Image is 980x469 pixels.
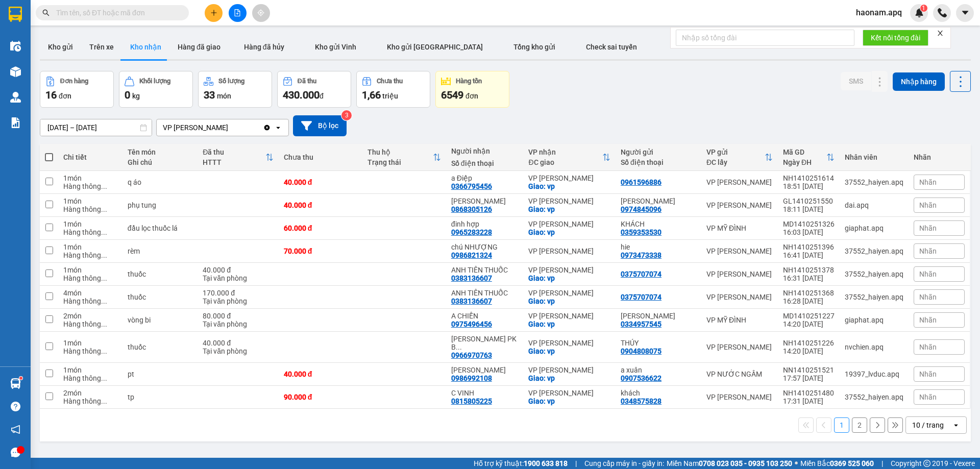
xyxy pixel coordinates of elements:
[881,458,883,469] span: |
[474,458,568,469] span: Hỗ trợ kỹ thuật:
[204,89,215,101] span: 33
[834,417,849,433] button: 1
[451,220,519,228] div: đinh hợp
[101,397,107,405] span: ...
[699,459,792,467] strong: 0708 023 035 - 0935 103 250
[10,92,21,103] img: warehouse-icon
[203,158,265,166] div: HTTT
[128,293,192,301] div: thuốc
[284,370,357,378] div: 40.000 đ
[341,110,352,120] sup: 3
[783,312,835,320] div: MD1410251227
[198,71,272,108] button: Số lượng33món
[778,144,840,171] th: Toggle SortBy
[63,266,117,274] div: 1 món
[128,393,192,401] div: tp
[783,251,835,259] div: 16:41 [DATE]
[63,251,117,259] div: Hàng thông thường
[783,320,835,328] div: 14:20 [DATE]
[706,224,773,232] div: VP MỸ ĐÌNH
[11,402,20,411] span: question-circle
[128,224,192,232] div: đầu lọc thuốc lá
[783,228,835,236] div: 16:03 [DATE]
[284,393,357,401] div: 90.000 đ
[528,266,610,274] div: VP [PERSON_NAME]
[528,320,610,328] div: Giao: vp
[234,9,241,16] span: file-add
[923,460,930,467] span: copyright
[783,374,835,382] div: 17:57 [DATE]
[101,274,107,282] span: ...
[203,347,273,355] div: Tại văn phòng
[919,293,937,301] span: Nhãn
[621,148,696,156] div: Người gửi
[203,148,265,156] div: Đã thu
[139,78,170,85] div: Khối lượng
[845,153,903,161] div: Nhân viên
[783,182,835,190] div: 18:51 [DATE]
[451,289,519,297] div: ANH TIÊN THUỐC
[915,8,924,17] img: icon-new-feature
[919,201,937,209] span: Nhãn
[63,289,117,297] div: 4 món
[528,247,610,255] div: VP [PERSON_NAME]
[706,247,773,255] div: VP [PERSON_NAME]
[81,35,122,59] button: Trên xe
[961,8,970,17] span: caret-down
[795,461,798,465] span: ⚪️
[919,247,937,255] span: Nhãn
[783,266,835,274] div: NH1410251378
[919,316,937,324] span: Nhãn
[9,7,22,22] img: logo-vxr
[101,251,107,259] span: ...
[528,174,610,182] div: VP [PERSON_NAME]
[800,458,874,469] span: Miền Bắc
[783,220,835,228] div: MD1410251326
[40,71,114,108] button: Đơn hàng16đơn
[229,122,230,133] input: Selected VP THANH CHƯƠNG.
[217,92,231,100] span: món
[63,347,117,355] div: Hàng thông thường
[513,43,555,51] span: Tổng kho gửi
[528,205,610,213] div: Giao: vp
[706,370,773,378] div: VP NƯỚC NGẦM
[621,158,696,166] div: Số điện thoại
[63,153,117,161] div: Chi tiết
[163,122,228,133] div: VP [PERSON_NAME]
[912,420,944,430] div: 10 / trang
[63,389,117,397] div: 2 món
[621,397,661,405] div: 0348575828
[56,7,177,18] input: Tìm tên, số ĐT hoặc mã đơn
[523,144,616,171] th: Toggle SortBy
[919,270,937,278] span: Nhãn
[621,366,696,374] div: a xuân
[451,182,492,190] div: 0366795456
[528,366,610,374] div: VP [PERSON_NAME]
[845,247,903,255] div: 37552_haiyen.apq
[263,124,271,132] svg: Clear value
[621,347,661,355] div: 0904808075
[451,397,492,405] div: 0815805225
[621,389,696,397] div: khách
[128,178,192,186] div: q áo
[528,158,602,166] div: ĐC giao
[203,297,273,305] div: Tại văn phòng
[128,270,192,278] div: thuốc
[284,153,357,161] div: Chưa thu
[524,459,568,467] strong: 1900 633 818
[128,247,192,255] div: rèm
[956,4,974,22] button: caret-down
[101,297,107,305] span: ...
[528,289,610,297] div: VP [PERSON_NAME]
[845,393,903,401] div: 37552_haiyen.apq
[122,35,169,59] button: Kho nhận
[783,397,835,405] div: 17:31 [DATE]
[451,312,519,320] div: A CHIẾN
[528,197,610,205] div: VP [PERSON_NAME]
[284,247,357,255] div: 70.000 đ
[298,78,316,85] div: Đã thu
[63,174,117,182] div: 1 món
[451,197,519,205] div: Thái Trang GARA
[274,124,282,132] svg: open
[845,178,903,186] div: 37552_haiyen.apq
